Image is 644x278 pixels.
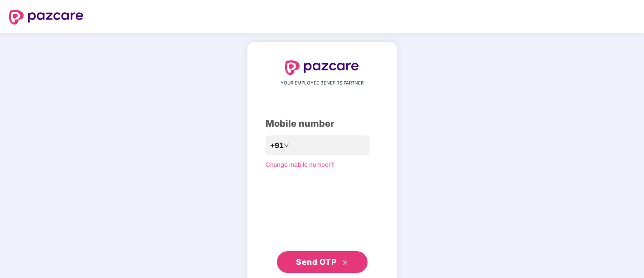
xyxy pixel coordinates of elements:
div: Mobile number [266,117,379,131]
span: YOUR EMPLOYEE BENEFITS PARTNER [281,79,363,87]
a: Change mobile number? [266,161,334,168]
span: double-right [342,260,348,266]
span: down [284,143,289,148]
span: Send OTP [296,257,336,267]
img: logo [285,60,359,75]
img: logo [9,10,83,25]
button: Send OTPdouble-right [277,251,368,273]
span: +91 [270,140,284,151]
